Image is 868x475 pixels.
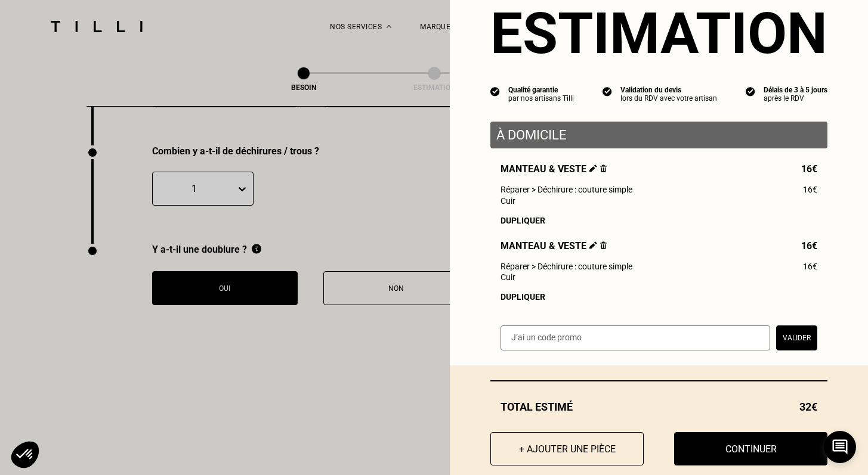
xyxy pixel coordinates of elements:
[600,164,607,172] img: Supprimer
[501,325,770,350] input: J‘ai un code promo
[490,401,827,413] div: Total estimé
[490,432,644,465] button: + Ajouter une pièce
[501,272,515,282] span: Cuir
[501,240,607,252] span: Manteau & veste
[674,432,827,465] button: Continuer
[620,86,717,94] div: Validation du devis
[600,241,607,249] img: Supprimer
[501,216,817,225] div: Dupliquer
[496,128,821,142] p: À domicile
[501,262,632,271] span: Réparer > Déchirure : couture simple
[501,292,817,302] div: Dupliquer
[764,94,827,103] div: après le RDV
[799,401,817,413] span: 32€
[508,86,574,94] div: Qualité garantie
[501,163,607,175] span: Manteau & veste
[764,86,827,94] div: Délais de 3 à 5 jours
[746,86,755,97] img: icon list info
[589,164,597,172] img: Éditer
[801,240,817,252] span: 16€
[508,94,574,103] div: par nos artisans Tilli
[776,325,817,350] button: Valider
[589,241,597,249] img: Éditer
[801,163,817,175] span: 16€
[490,86,500,97] img: icon list info
[501,185,632,194] span: Réparer > Déchirure : couture simple
[803,185,817,194] span: 16€
[603,86,612,97] img: icon list info
[620,94,717,103] div: lors du RDV avec votre artisan
[803,262,817,271] span: 16€
[501,196,515,206] span: Cuir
